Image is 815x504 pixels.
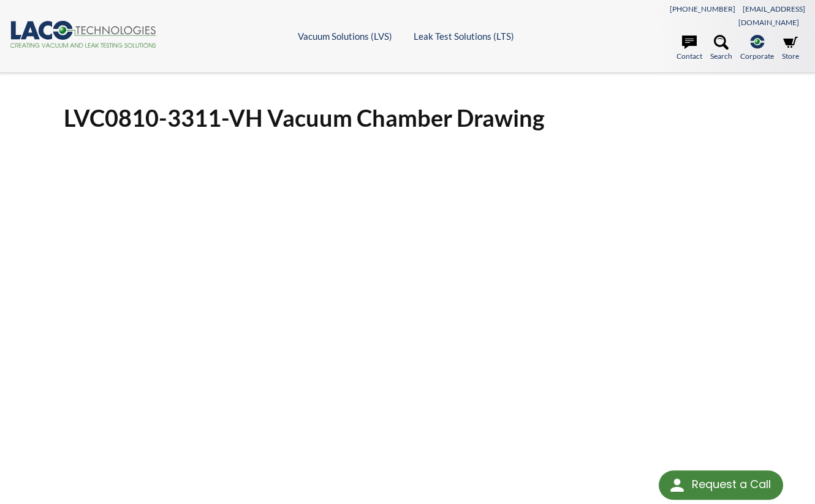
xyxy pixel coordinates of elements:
a: Contact [677,35,702,62]
a: [PHONE_NUMBER] [670,4,735,13]
div: Request a Call [692,470,771,498]
img: round button [667,475,687,495]
a: Vacuum Solutions (LVS) [298,31,392,42]
a: Store [782,35,799,62]
a: [EMAIL_ADDRESS][DOMAIN_NAME] [738,4,805,27]
h1: LVC0810-3311-VH Vacuum Chamber Drawing [64,103,752,133]
a: Leak Test Solutions (LTS) [414,31,514,42]
span: Corporate [740,50,774,62]
div: Request a Call [659,470,783,500]
a: Search [710,35,732,62]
